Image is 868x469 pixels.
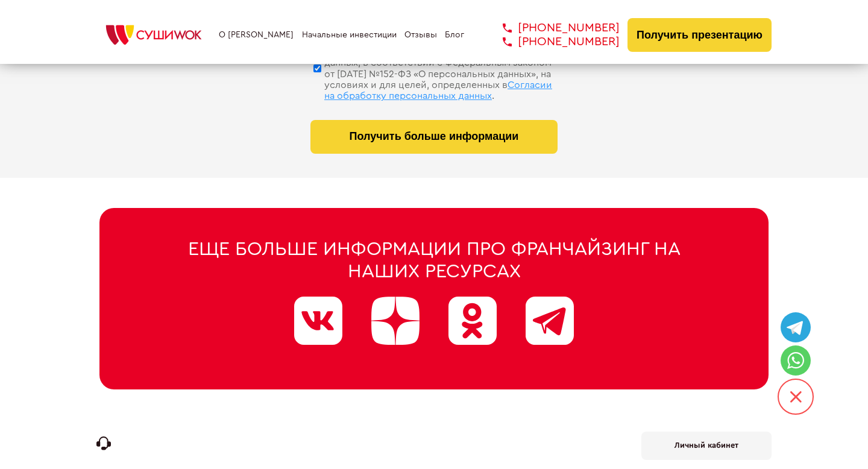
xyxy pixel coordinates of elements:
[485,21,620,35] a: [PHONE_NUMBER]
[324,80,552,101] span: Согласии на обработку персональных данных
[157,238,711,283] div: Еще больше информации про франчайзинг на наших ресурсах
[302,30,397,40] a: Начальные инвестиции
[445,30,464,40] a: Блог
[350,130,519,143] span: Получить больше информации
[485,35,620,49] a: [PHONE_NUMBER]
[404,30,437,40] a: Отзывы
[790,391,802,403] svg: /svg>
[324,35,558,101] div: Нажимая кнопку “Оставить заявку”, я даю свое согласие на обработку моих персональных данных, в со...
[627,18,772,52] button: Получить презентацию
[219,30,294,40] a: О [PERSON_NAME]
[675,441,738,449] b: Личный кабинет
[310,120,558,154] button: Получить больше информации
[641,432,772,460] a: Личный кабинет
[96,22,211,48] img: СУШИWOK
